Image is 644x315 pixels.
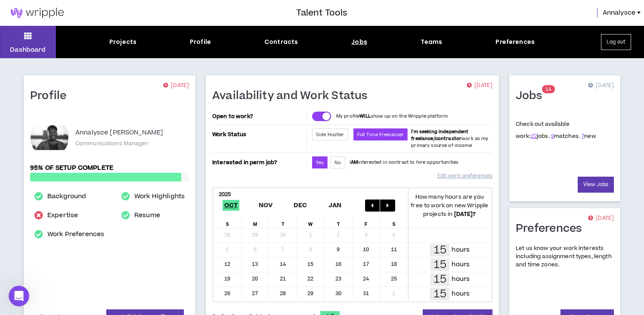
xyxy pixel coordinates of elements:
[241,215,269,228] div: M
[545,86,548,93] span: 1
[411,128,488,149] span: work as my primary source of income
[297,215,325,228] div: W
[588,214,614,223] p: [DATE]
[516,244,614,269] p: Let us know your work interests including assignment types, length and time zones.
[30,163,189,173] p: 95% of setup complete
[353,215,381,228] div: F
[316,131,344,138] span: Side Hustler
[214,215,241,228] div: S
[437,168,492,184] a: Edit work preferences
[212,89,374,103] h1: Availability and Work Status
[380,215,408,228] div: S
[531,132,550,140] span: jobs.
[212,156,305,168] p: Interested in perm job?
[551,132,554,140] a: 9
[452,245,470,255] p: hours
[75,140,149,147] p: Communications Manager
[190,37,211,47] div: Profile
[548,86,551,93] span: 4
[269,215,297,228] div: T
[212,113,305,120] p: Open to work?
[551,132,580,140] span: matches.
[212,128,305,140] p: Work Status
[30,89,73,103] h1: Profile
[47,229,104,240] a: Work Preferences
[351,37,367,47] div: Jobs
[495,37,535,47] div: Preferences
[452,274,470,284] p: hours
[531,132,537,140] a: 22
[109,37,136,47] div: Projects
[134,191,185,202] a: Work Highlights
[292,200,309,211] span: Dec
[47,191,86,202] a: Background
[316,159,324,166] span: Yes
[334,159,341,166] span: No
[47,210,78,221] a: Expertise
[516,222,588,236] h1: Preferences
[351,159,358,165] strong: AM
[359,113,371,119] strong: WILL
[516,120,596,140] p: Check out available work:
[408,193,492,218] p: How many hours are you free to work on new Wripple projects in
[327,200,344,211] span: Jan
[601,34,631,50] button: Log out
[421,37,443,47] div: Teams
[603,8,635,18] span: Annalysce
[75,128,163,138] p: Annalysce [PERSON_NAME]
[134,210,160,221] a: Resume
[219,190,231,198] b: 2025
[30,118,69,157] div: Annalysce B.
[296,6,347,19] h3: Talent Tools
[516,89,548,103] h1: Jobs
[588,81,614,90] p: [DATE]
[257,200,275,211] span: Nov
[9,286,29,306] iframe: Intercom live chat
[411,128,468,142] b: I'm seeking independent freelance/contractor
[581,132,596,140] span: new
[452,289,470,299] p: hours
[325,215,353,228] div: T
[336,113,448,120] p: My profile show up on the Wripple platform
[581,132,584,140] a: 7
[10,45,46,54] p: Dashboard
[467,81,492,90] p: [DATE]
[452,260,470,269] p: hours
[163,81,189,90] p: [DATE]
[578,177,614,193] a: View Jobs
[223,200,240,211] span: Oct
[350,159,459,166] p: I interested in contract to hire opportunities
[264,37,298,47] div: Contracts
[542,85,555,94] sup: 14
[454,210,476,218] b: [DATE] ?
